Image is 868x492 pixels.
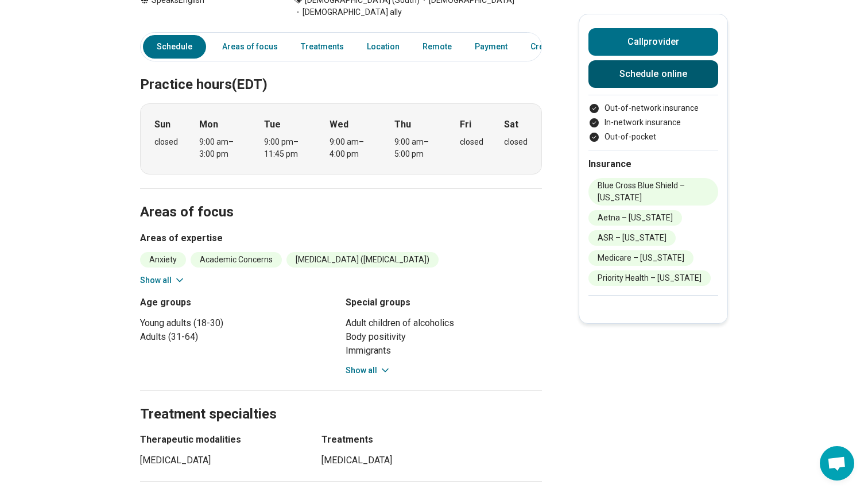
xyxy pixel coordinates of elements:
[140,274,185,286] button: Show all
[588,270,711,286] li: Priority Health – [US_STATE]
[588,28,718,56] button: Callprovider
[588,102,718,114] li: Out-of-network insurance
[199,136,243,160] div: 9:00 am – 3:00 pm
[215,35,285,59] a: Areas of focus
[504,118,518,131] strong: Sat
[154,136,178,148] div: closed
[416,35,459,59] a: Remote
[524,35,581,59] a: Credentials
[394,118,411,131] strong: Thu
[588,117,718,129] li: In-network insurance
[140,48,542,95] h2: Practice hours (EDT)
[140,103,542,175] div: When does the program meet?
[588,60,718,88] a: Schedule online
[140,316,336,330] li: Young adults (18-30)
[588,210,682,226] li: Aetna – [US_STATE]
[321,433,542,447] h3: Treatments
[293,6,402,18] span: [DEMOGRAPHIC_DATA] ally
[140,330,336,344] li: Adults (31-64)
[140,175,542,222] h2: Areas of focus
[321,454,542,467] li: [MEDICAL_DATA]
[140,296,336,309] h3: Age groups
[588,131,718,143] li: Out-of-pocket
[330,136,374,160] div: 9:00 am – 4:00 pm
[346,365,391,377] button: Show all
[330,118,348,131] strong: Wed
[588,178,718,206] li: Blue Cross Blue Shield – [US_STATE]
[140,454,301,467] li: [MEDICAL_DATA]
[191,252,282,268] li: Academic Concerns
[468,35,514,59] a: Payment
[294,35,351,59] a: Treatments
[346,344,542,358] li: Immigrants
[504,136,528,148] div: closed
[140,231,542,245] h3: Areas of expertise
[199,118,218,131] strong: Mon
[346,330,542,344] li: Body positivity
[460,136,483,148] div: closed
[140,252,186,268] li: Anxiety
[346,316,542,330] li: Adult children of alcoholics
[264,136,308,160] div: 9:00 pm – 11:45 pm
[143,35,206,59] a: Schedule
[286,252,439,268] li: [MEDICAL_DATA] ([MEDICAL_DATA])
[588,157,718,171] h2: Insurance
[820,446,854,481] a: Open chat
[588,250,693,266] li: Medicare – [US_STATE]
[588,102,718,143] ul: Payment options
[360,35,406,59] a: Location
[346,296,542,309] h3: Special groups
[140,377,542,424] h2: Treatment specialties
[140,433,301,447] h3: Therapeutic modalities
[394,136,439,160] div: 9:00 am – 5:00 pm
[460,118,471,131] strong: Fri
[264,118,281,131] strong: Tue
[588,230,676,246] li: ASR – [US_STATE]
[154,118,170,131] strong: Sun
